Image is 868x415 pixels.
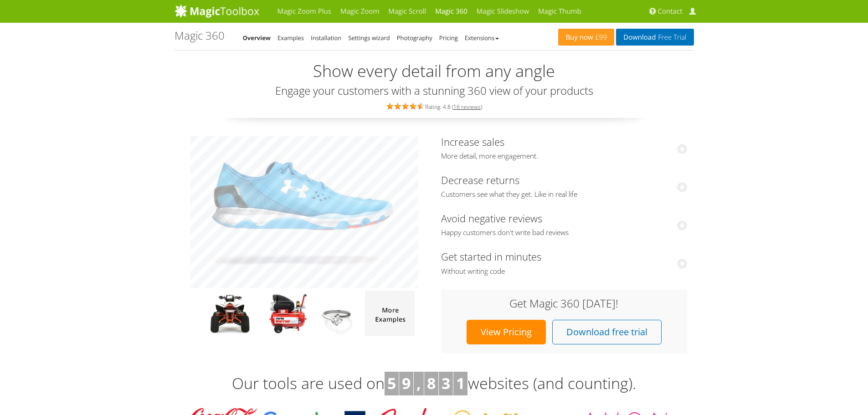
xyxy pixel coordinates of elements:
b: 5 [387,373,396,394]
span: Customers see what they get. Like in real life [441,190,687,199]
b: 3 [442,373,450,394]
a: Photography [397,34,432,42]
a: DownloadFree Trial [616,29,693,46]
a: Settings wizard [348,34,390,42]
h3: Our tools are used on websites (and counting). [175,372,694,395]
b: 1 [456,373,465,394]
span: Happy customers don't write bad reviews [441,228,687,237]
a: Overview [243,34,271,42]
h1: Magic 360 [175,30,225,41]
a: Extensions [465,34,499,42]
b: , [416,373,421,394]
h3: Engage your customers with a stunning 360 view of your products [175,85,694,97]
a: Examples [277,34,304,42]
a: Increase salesMore detail, more engagement. [441,135,687,161]
img: more magic 360 demos [365,291,415,336]
a: 16 reviews [453,103,481,111]
div: Rating: 4.8 ( ) [175,101,694,111]
a: Download free trial [552,320,662,344]
span: Without writing code [441,267,687,276]
a: Pricing [439,34,458,42]
a: Decrease returnsCustomers see what they get. Like in real life [441,173,687,199]
a: Avoid negative reviewsHappy customers don't write bad reviews [441,211,687,237]
a: View Pricing [467,320,546,344]
a: Installation [311,34,341,42]
h3: Get Magic 360 [DATE]! [450,297,678,309]
a: Get started in minutesWithout writing code [441,250,687,276]
span: Free Trial [656,34,686,41]
span: Contact [658,7,683,16]
span: More detail, more engagement. [441,152,687,161]
img: MagicToolbox.com - Image tools for your website [175,4,259,18]
b: 8 [427,373,436,394]
span: £99 [593,34,607,41]
b: 9 [402,373,411,394]
h2: Show every detail from any angle [175,62,694,80]
a: Buy now£99 [558,29,614,46]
